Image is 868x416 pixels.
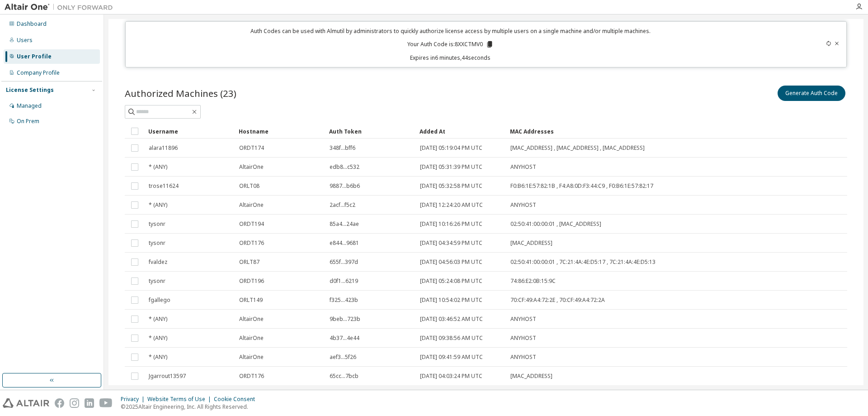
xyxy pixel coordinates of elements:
[131,54,770,62] p: Expires in 6 minutes, 44 seconds
[70,398,79,408] img: instagram.svg
[149,354,167,361] span: * (ANY)
[420,354,483,361] span: [DATE] 09:41:59 AM UTC
[330,201,355,209] span: 2acf...f5c2
[239,296,263,304] span: ORLT149
[239,163,264,171] span: AltairOne
[239,220,264,228] span: ORDT194
[510,201,536,209] span: ANYHOST
[125,87,236,100] span: Authorized Machines (23)
[121,396,147,403] div: Privacy
[149,335,167,342] span: * (ANY)
[330,144,355,152] span: 348f...bff6
[239,239,264,247] span: ORDT176
[330,316,360,323] span: 9beb...723b
[420,258,482,266] span: [DATE] 04:56:03 PM UTC
[420,316,483,323] span: [DATE] 03:46:52 AM UTC
[510,258,656,266] span: 02:50:41:00:00:01 , 7C:21:4A:4E:D5:17 , 7C:21:4A:4E:D5:13
[330,354,356,361] span: aef3...5f26
[239,124,322,139] div: Hostname
[510,316,536,323] span: ANYHOST
[149,316,167,323] span: * (ANY)
[85,398,94,408] img: linkedin.svg
[149,182,179,190] span: trose11624
[17,37,33,44] div: Users
[510,239,552,247] span: [MAC_ADDRESS]
[17,102,42,110] div: Managed
[329,124,412,139] div: Auth Token
[17,20,47,28] div: Dashboard
[420,182,482,190] span: [DATE] 05:32:58 PM UTC
[149,239,165,247] span: tysonr
[239,182,259,190] span: ORLT08
[330,335,359,342] span: 4b37...4e44
[330,220,359,228] span: 85a4...24ae
[330,296,358,304] span: f325...423b
[407,40,494,48] p: Your Auth Code is: 8XXCTMV0
[420,201,483,209] span: [DATE] 12:24:20 AM UTC
[330,373,359,380] span: 65cc...7bcb
[420,296,482,304] span: [DATE] 10:54:02 PM UTC
[149,277,165,285] span: tysonr
[510,335,536,342] span: ANYHOST
[6,86,54,94] div: License Settings
[330,258,358,266] span: 655f...397d
[147,396,214,403] div: Website Terms of Use
[239,201,264,209] span: AltairOne
[239,373,264,380] span: ORDT176
[420,144,482,152] span: [DATE] 05:19:04 PM UTC
[510,124,748,139] div: MAC Addresses
[149,258,167,266] span: fvaldez
[239,354,264,361] span: AltairOne
[55,398,64,408] img: facebook.svg
[239,258,259,266] span: ORLT87
[510,373,552,380] span: [MAC_ADDRESS]
[149,201,167,209] span: * (ANY)
[420,163,482,171] span: [DATE] 05:31:39 PM UTC
[3,398,49,408] img: altair_logo.svg
[778,86,845,101] button: Generate Auth Code
[420,373,482,380] span: [DATE] 04:03:24 PM UTC
[510,277,556,285] span: 74:86:E2:0B:15:9C
[149,220,165,228] span: tysonr
[99,398,113,408] img: youtube.svg
[330,239,359,247] span: e844...9681
[121,403,260,411] p: © 2025 Altair Engineering, Inc. All Rights Reserved.
[149,163,167,171] span: * (ANY)
[149,296,170,304] span: fgallego
[131,27,770,35] p: Auth Codes can be used with Almutil by administrators to quickly authorize license access by mult...
[510,144,645,152] span: [MAC_ADDRESS] , [MAC_ADDRESS] , [MAC_ADDRESS]
[5,3,118,12] img: Altair One
[420,220,482,228] span: [DATE] 10:16:26 PM UTC
[148,124,231,139] div: Username
[510,163,536,171] span: ANYHOST
[17,53,52,60] div: User Profile
[420,124,503,139] div: Added At
[149,373,186,380] span: Jgarrout13597
[17,69,60,77] div: Company Profile
[214,396,260,403] div: Cookie Consent
[510,220,601,228] span: 02:50:41:00:00:01 , [MAC_ADDRESS]
[239,277,264,285] span: ORDT196
[239,316,264,323] span: AltairOne
[149,144,178,152] span: alara11896
[330,182,360,190] span: 9887...b6b6
[420,239,482,247] span: [DATE] 04:34:59 PM UTC
[17,118,39,125] div: On Prem
[420,277,482,285] span: [DATE] 05:24:08 PM UTC
[330,277,358,285] span: d0f1...6219
[330,163,359,171] span: edb8...c532
[239,335,264,342] span: AltairOne
[510,182,653,190] span: F0:B6:1E:57:82:1B , F4:A8:0D:F3:44:C9 , F0:B6:1E:57:82:17
[239,144,264,152] span: ORDT174
[420,335,483,342] span: [DATE] 09:38:56 AM UTC
[510,354,536,361] span: ANYHOST
[510,296,605,304] span: 70:CF:49:A4:72:2E , 70:CF:49:A4:72:2A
